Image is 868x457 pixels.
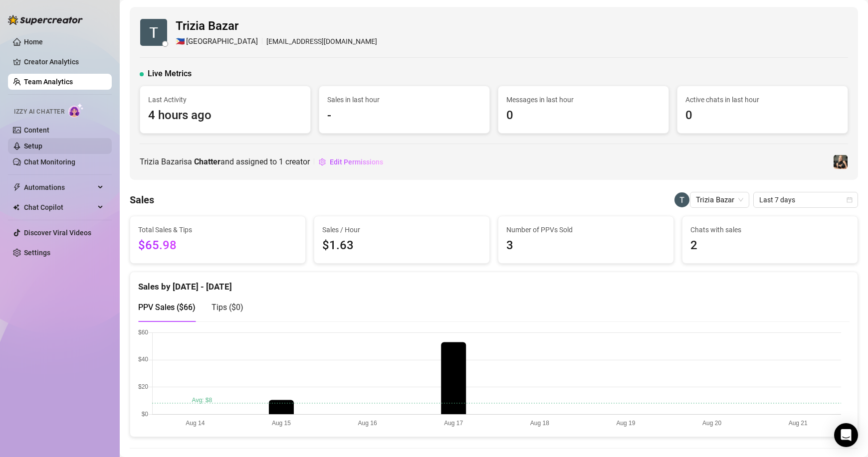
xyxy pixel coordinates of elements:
img: Stacy [834,155,848,169]
img: Trizia Bazar [674,192,689,207]
span: thunderbolt [13,183,21,191]
span: 0 [685,106,840,125]
span: Total Sales & Tips [138,224,297,235]
span: 0 [506,106,660,125]
a: Home [24,38,43,46]
div: Sales by [DATE] - [DATE] [138,272,850,294]
img: Trizia Bazar [140,19,167,46]
img: Chat Copilot [13,204,19,211]
span: Last 7 days [759,192,852,207]
span: Last Activity [148,94,302,105]
a: Content [24,126,49,134]
div: [EMAIL_ADDRESS][DOMAIN_NAME] [176,36,377,48]
span: Izzy AI Chatter [14,107,64,117]
span: 1 [279,157,283,166]
span: 🇵🇭 [176,36,185,48]
span: Trizia Bazar [176,17,377,36]
a: Team Analytics [24,78,73,86]
span: Tips ( $0 ) [212,303,243,312]
div: Open Intercom Messenger [834,423,858,447]
span: 3 [506,236,665,255]
a: Creator Analytics [24,54,104,70]
span: Live Metrics [148,68,192,80]
span: $65.98 [138,236,297,255]
h4: Sales [130,193,154,207]
span: Edit Permissions [330,158,383,166]
span: 2 [690,236,850,255]
b: Chatter [194,157,220,166]
span: Automations [24,179,95,195]
a: Discover Viral Videos [24,229,91,237]
span: Messages in last hour [506,94,660,105]
span: calendar [847,197,853,203]
span: Chat Copilot [24,199,95,215]
span: $1.63 [322,236,481,255]
a: Settings [24,249,50,257]
span: setting [319,158,326,165]
span: [GEOGRAPHIC_DATA] [186,36,258,48]
span: Sales in last hour [327,94,481,105]
a: Setup [24,142,42,150]
span: Trizia Bazar is a and assigned to creator [140,155,310,168]
span: Sales / Hour [322,224,481,235]
img: AI Chatter [68,103,84,118]
span: Chats with sales [690,224,850,235]
span: Active chats in last hour [685,94,840,105]
a: Chat Monitoring [24,158,75,166]
span: 4 hours ago [148,106,302,125]
button: Edit Permissions [318,154,384,170]
img: logo-BBDzfeDw.svg [8,15,83,25]
span: Number of PPVs Sold [506,224,665,235]
span: - [327,106,481,125]
span: Trizia Bazar [696,192,743,207]
span: PPV Sales ( $66 ) [138,303,196,312]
